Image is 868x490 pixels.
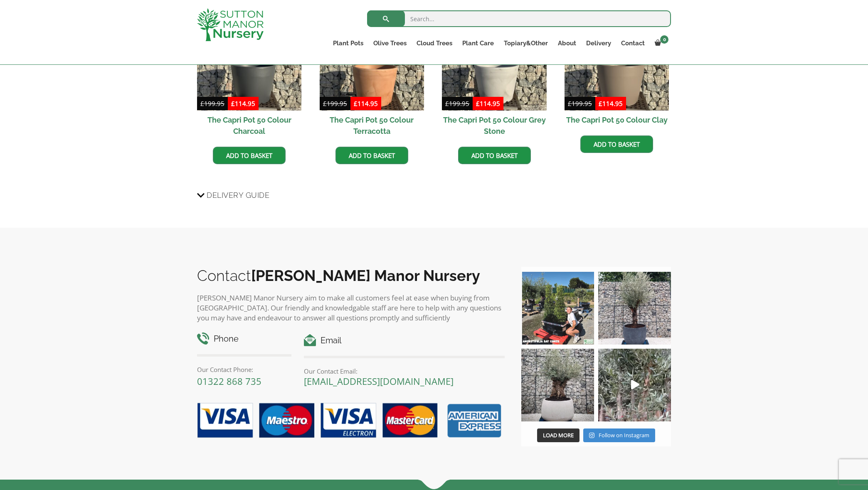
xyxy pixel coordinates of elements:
span: £ [354,99,358,108]
a: [EMAIL_ADDRESS][DOMAIN_NAME] [304,375,454,387]
h2: Contact [197,267,505,284]
img: logo [197,8,264,41]
span: Delivery Guide [207,187,269,203]
span: £ [599,99,602,108]
a: Olive Trees [368,37,412,49]
a: 01322 868 735 [197,375,261,387]
bdi: 114.95 [599,99,623,108]
h2: The Capri Pot 50 Colour Grey Stone [442,111,546,140]
bdi: 114.95 [476,99,500,108]
a: Topiary&Other [499,37,553,49]
h4: Phone [197,332,291,345]
a: Contact [616,37,650,49]
img: Our elegant & picturesque Angustifolia Cones are an exquisite addition to your Bay Tree collectio... [521,272,594,345]
span: £ [200,99,204,108]
a: Plant Pots [328,37,368,49]
svg: Play [631,380,639,389]
span: £ [445,99,449,108]
a: 0 [650,37,671,49]
bdi: 114.95 [354,99,378,108]
a: Delivery [581,37,616,49]
img: Check out this beauty we potted at our nursery today ❤️‍🔥 A huge, ancient gnarled Olive tree plan... [521,349,594,421]
bdi: 199.95 [445,99,469,108]
button: Load More [537,428,579,443]
bdi: 114.95 [231,99,255,108]
a: Instagram Follow on Instagram [583,428,655,443]
svg: Instagram [589,432,594,438]
p: [PERSON_NAME] Manor Nursery aim to make all customers feel at ease when buying from [GEOGRAPHIC_D... [197,293,505,323]
input: Search... [367,10,671,27]
img: payment-options.png [191,398,505,444]
p: Our Contact Email: [304,366,505,376]
a: Cloud Trees [412,37,457,49]
a: About [553,37,581,49]
a: Play [598,349,671,421]
h2: The Capri Pot 50 Colour Charcoal [197,111,301,140]
span: £ [476,99,480,108]
span: 0 [660,35,668,44]
a: Sale! The Capri Pot 50 Colour Grey Stone [442,6,546,140]
a: Sale! The Capri Pot 50 Colour Terracotta [320,6,424,140]
a: Add to basket: “The Capri Pot 50 Colour Clay” [580,135,653,153]
span: Load More [543,431,574,439]
img: New arrivals Monday morning of beautiful olive trees 🤩🤩 The weather is beautiful this summer, gre... [598,349,671,421]
bdi: 199.95 [568,99,592,108]
a: Plant Care [457,37,499,49]
span: £ [323,99,327,108]
a: Add to basket: “The Capri Pot 50 Colour Grey Stone” [458,147,531,164]
img: A beautiful multi-stem Spanish Olive tree potted in our luxurious fibre clay pots 😍😍 [598,272,671,345]
p: Our Contact Phone: [197,364,291,374]
h4: Email [304,334,505,347]
a: Sale! The Capri Pot 50 Colour Clay [565,6,669,129]
h2: The Capri Pot 50 Colour Terracotta [320,111,424,140]
b: [PERSON_NAME] Manor Nursery [251,267,480,284]
a: Add to basket: “The Capri Pot 50 Colour Charcoal” [213,147,286,164]
bdi: 199.95 [323,99,347,108]
a: Add to basket: “The Capri Pot 50 Colour Terracotta” [335,147,408,164]
a: Sale! The Capri Pot 50 Colour Charcoal [197,6,301,140]
span: £ [231,99,235,108]
bdi: 199.95 [200,99,224,108]
span: £ [568,99,572,108]
span: Follow on Instagram [599,431,649,439]
h2: The Capri Pot 50 Colour Clay [565,111,669,129]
